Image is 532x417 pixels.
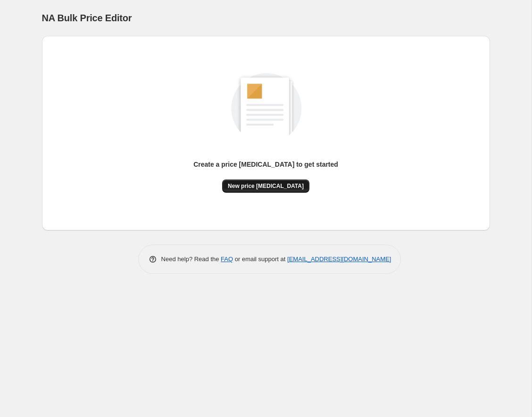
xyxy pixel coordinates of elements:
span: Need help? Read the [161,255,221,263]
a: FAQ [221,255,233,263]
a: [EMAIL_ADDRESS][DOMAIN_NAME] [287,255,391,263]
span: New price [MEDICAL_DATA] [228,182,304,190]
p: Create a price [MEDICAL_DATA] to get started [193,160,338,169]
span: or email support at [233,255,287,263]
button: New price [MEDICAL_DATA] [222,179,309,193]
span: NA Bulk Price Editor [42,13,132,23]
